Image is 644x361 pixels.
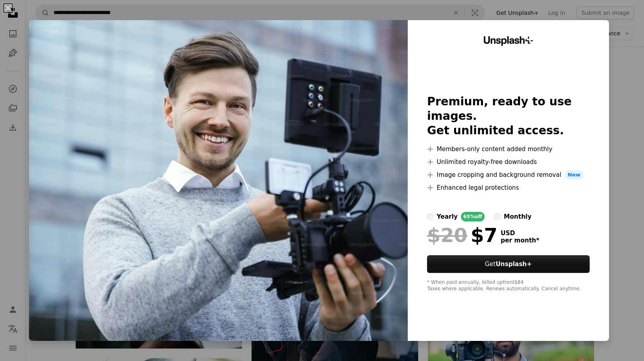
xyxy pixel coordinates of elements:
[427,183,590,193] li: Enhanced legal protections
[565,170,584,180] span: New
[504,212,532,222] div: monthly
[427,225,467,246] span: $20
[501,230,539,237] span: USD
[427,213,433,220] input: yearly65%off
[427,225,497,246] div: $7
[461,212,485,222] div: 65% off
[501,237,539,244] span: per month *
[427,279,590,292] div: * When paid annually, billed upfront $84 Taxes where applicable. Renews automatically. Cancel any...
[427,94,590,138] h2: Premium, ready to use images. Get unlimited access.
[437,212,458,222] div: yearly
[427,157,590,167] li: Unlimited royalty-free downloads
[427,170,590,180] li: Image cropping and background removal
[495,260,532,268] strong: Unsplash+
[427,255,590,273] button: GetUnsplash+
[494,213,501,220] input: monthly
[427,144,590,154] li: Members-only content added monthly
